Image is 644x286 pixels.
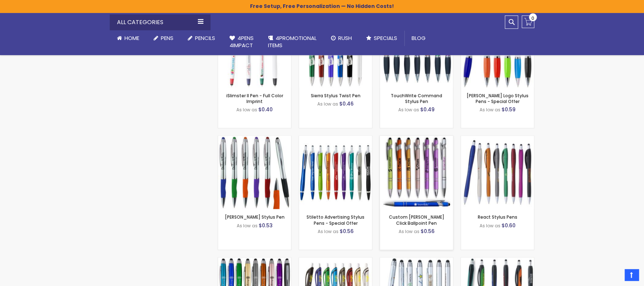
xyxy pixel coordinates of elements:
[380,257,453,263] a: Silver Cool Grip Stylus Pen
[478,214,517,220] a: React Stylus Pens
[236,107,257,113] span: As low as
[225,214,285,220] a: [PERSON_NAME] Stylus Pen
[146,30,181,46] a: Pens
[222,30,261,54] a: 4Pens4impact
[480,223,500,229] span: As low as
[261,30,324,54] a: 4PROMOTIONALITEMS
[339,100,354,107] span: $0.46
[340,228,354,235] span: $0.56
[412,34,426,42] span: Blog
[338,34,352,42] span: Rush
[502,222,516,229] span: $0.60
[218,136,291,209] img: Lory Stylus Pen
[324,30,359,46] a: Rush
[268,34,317,49] span: 4PROMOTIONAL ITEMS
[391,93,442,104] a: TouchWrite Command Stylus Pen
[299,135,372,142] a: Stiletto Advertising Stylus Pens - Special Offer
[181,30,222,46] a: Pencils
[374,34,397,42] span: Specials
[421,228,435,235] span: $0.56
[311,93,360,99] a: Sierra Stylus Twist Pen
[502,106,516,113] span: $0.59
[399,228,419,234] span: As low as
[380,136,453,209] img: Custom Alex II Click Ballpoint Pen
[531,15,534,22] span: 0
[467,93,529,104] a: [PERSON_NAME] Logo Stylus Pens - Special Offer
[299,136,372,209] img: Stiletto Advertising Stylus Pens - Special Offer
[124,34,139,42] span: Home
[237,223,258,229] span: As low as
[317,101,338,107] span: As low as
[218,135,291,142] a: Lory Stylus Pen
[161,34,173,42] span: Pens
[299,257,372,263] a: Jive Stylus Pen
[230,34,254,49] span: 4Pens 4impact
[461,257,534,263] a: Metallic Pattern Grip Stylus Pen
[380,135,453,142] a: Custom Alex II Click Ballpoint Pen
[195,34,215,42] span: Pencils
[389,214,444,226] a: Custom [PERSON_NAME] Click Ballpoint Pen
[226,93,283,104] a: iSlimster II Pen - Full Color Imprint
[522,15,534,28] a: 0
[359,30,404,46] a: Specials
[110,30,146,46] a: Home
[218,257,291,263] a: Lory Metallic Stylus Pen
[420,106,435,113] span: $0.49
[318,228,339,234] span: As low as
[480,107,500,113] span: As low as
[258,106,273,113] span: $0.40
[110,14,210,30] div: All Categories
[398,107,419,113] span: As low as
[259,222,273,229] span: $0.53
[461,136,534,209] img: React Stylus Pens
[625,269,639,281] a: Top
[461,135,534,142] a: React Stylus Pens
[307,214,364,226] a: Stiletto Advertising Stylus Pens - Special Offer
[404,30,433,46] a: Blog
